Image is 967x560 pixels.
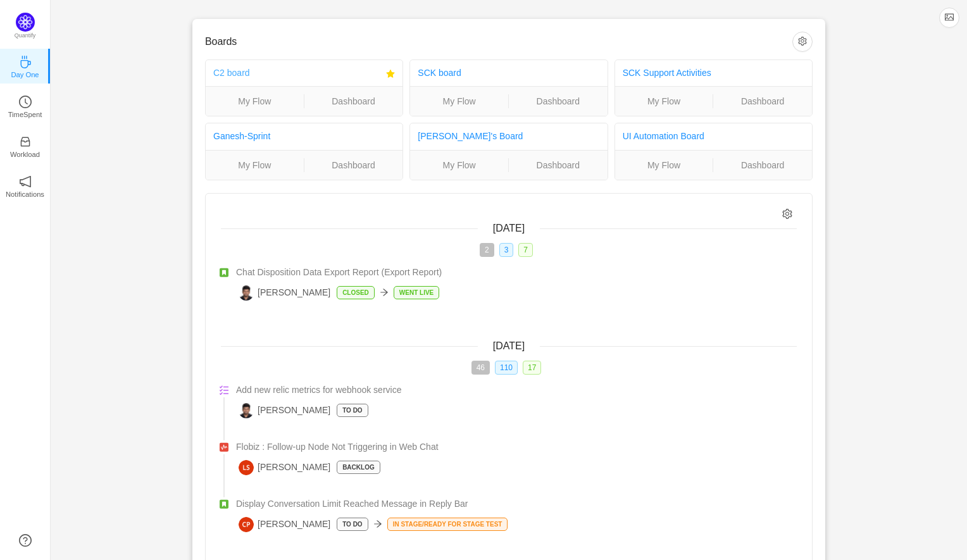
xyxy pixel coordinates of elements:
a: My Flow [410,158,508,172]
span: [PERSON_NAME] [239,517,330,532]
span: [PERSON_NAME] [239,403,330,418]
i: icon: clock-circle [19,96,32,108]
p: Day One [11,69,39,80]
a: icon: inboxWorkload [19,139,32,152]
i: icon: star [386,70,395,78]
span: 17 [523,361,541,375]
button: icon: picture [939,8,959,28]
span: Flobiz : Follow-up Node Not Triggering in Web Chat [236,440,439,454]
a: Dashboard [509,158,608,172]
img: CP [239,517,254,532]
p: Quantify [15,32,36,40]
a: Display Conversation Limit Reached Message in Reply Bar [236,497,797,511]
i: icon: setting [782,209,793,220]
a: Flobiz : Follow-up Node Not Triggering in Web Chat [236,440,797,454]
i: icon: inbox [19,135,32,148]
h3: Boards [205,35,792,48]
p: To Do [337,404,367,416]
p: TimeSpent [8,109,42,120]
span: Add new relic metrics for webhook service [236,383,401,397]
i: icon: notification [19,175,32,188]
span: Display Conversation Limit Reached Message in Reply Bar [236,497,468,511]
span: Chat Disposition Data Export Report (Export Report) [236,266,442,279]
img: Quantify [16,13,35,32]
a: My Flow [615,94,713,108]
span: 2 [480,243,494,257]
p: Backlog [337,461,380,473]
a: Dashboard [509,94,608,108]
a: Dashboard [304,94,403,108]
a: SCK board [418,68,461,78]
a: [PERSON_NAME]'s Board [418,131,523,141]
p: Went Live [394,287,439,299]
a: My Flow [206,94,304,108]
a: Ganesh-Sprint [213,131,270,141]
a: C2 board [213,68,250,78]
a: Add new relic metrics for webhook service [236,383,797,397]
span: [PERSON_NAME] [239,460,330,475]
a: Chat Disposition Data Export Report (Export Report) [236,266,797,279]
a: icon: question-circle [19,534,32,547]
span: [DATE] [493,223,525,233]
i: icon: arrow-right [373,520,382,528]
a: My Flow [615,158,713,172]
img: AM [239,403,254,418]
a: Dashboard [713,94,812,108]
p: CLOSED [337,287,374,299]
span: 3 [499,243,514,257]
img: LS [239,460,254,475]
a: SCK Support Activities [623,68,711,78]
p: Notifications [6,189,44,200]
img: AM [239,285,254,301]
i: icon: coffee [19,56,32,68]
span: [DATE] [493,340,525,351]
button: icon: setting [792,32,813,52]
p: To Do [337,518,367,530]
span: 110 [495,361,518,375]
a: My Flow [206,158,304,172]
a: icon: notificationNotifications [19,179,32,192]
span: 7 [518,243,533,257]
a: icon: coffeeDay One [19,59,32,72]
a: Dashboard [304,158,403,172]
span: 46 [471,361,490,375]
p: IN Stage/Ready for Stage Test [388,518,508,530]
a: icon: clock-circleTimeSpent [19,99,32,112]
a: My Flow [410,94,508,108]
i: icon: arrow-right [380,288,389,297]
p: Workload [10,149,40,160]
a: UI Automation Board [623,131,704,141]
span: [PERSON_NAME] [239,285,330,301]
a: Dashboard [713,158,812,172]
